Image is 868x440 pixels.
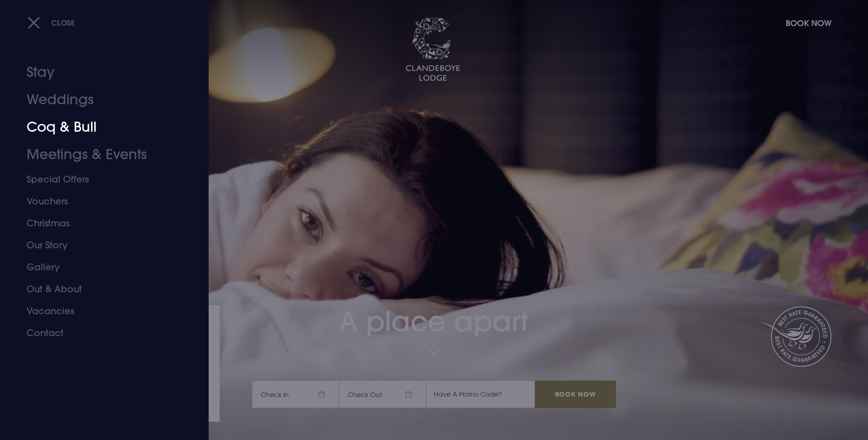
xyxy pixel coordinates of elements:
[51,18,75,27] span: Close
[27,59,171,86] a: Stay
[27,86,171,113] a: Weddings
[27,141,171,168] a: Meetings & Events
[27,113,171,141] a: Coq & Bull
[27,168,171,190] a: Special Offers
[27,322,171,344] a: Contact
[27,190,171,212] a: Vouchers
[27,13,75,32] button: Close
[27,300,171,322] a: Vacancies
[27,256,171,278] a: Gallery
[27,212,171,234] a: Christmas
[27,278,171,300] a: Out & About
[27,234,171,256] a: Our Story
